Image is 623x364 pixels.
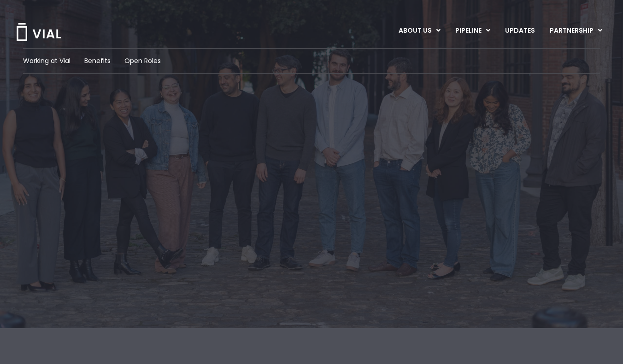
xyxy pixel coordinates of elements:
[124,56,161,66] a: Open Roles
[84,56,111,66] a: Benefits
[448,23,497,39] a: PIPELINEMenu Toggle
[498,23,542,39] a: UPDATES
[542,23,610,39] a: PARTNERSHIPMenu Toggle
[23,56,71,66] a: Working at Vial
[391,23,447,39] a: ABOUT USMenu Toggle
[16,23,62,41] img: Vial Logo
